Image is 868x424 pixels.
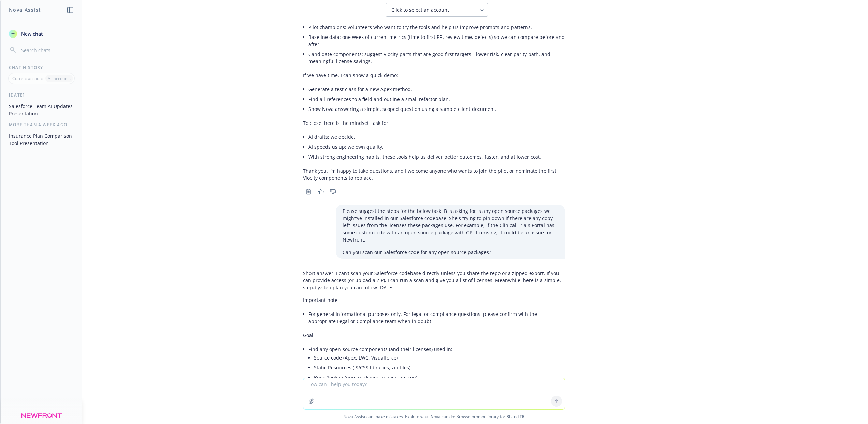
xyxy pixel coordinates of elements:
[9,6,41,13] h1: Nova Assist
[1,64,82,70] div: Chat History
[20,45,74,55] input: Search chats
[3,410,865,424] span: Nova Assist can make mistakes. Explore what Nova can do: Browse prompt library for and
[303,167,565,181] p: Thank you. I’m happy to take questions, and I welcome anyone who wants to join the pilot or nomin...
[328,187,338,196] button: Thumbs down
[6,101,77,119] button: Salesforce Team AI Updates Presentation
[303,296,565,304] p: Important note
[314,363,565,372] li: Static Resources (JS/CSS libraries, zip files)
[1,92,82,98] div: [DATE]
[308,94,565,104] li: Find all references to a field and outline a small refactor plan.
[6,130,77,149] button: Insurance Plan Comparison Tool Presentation
[506,414,510,420] a: BI
[6,28,77,40] button: New chat
[308,49,565,66] li: Candidate components: suggest Vlocity parts that are good first targets—lower risk, clear parity ...
[308,84,565,94] li: Generate a test class for a new Apex method.
[386,3,488,17] button: Click to select an account
[308,22,565,32] li: Pilot champions: volunteers who want to try the tools and help us improve prompts and patterns.
[308,32,565,49] li: Baseline data: one week of current metrics (time to first PR, review time, defects) so we can com...
[391,6,449,13] span: Click to select an account
[303,119,565,127] p: To close, here is the mindset I ask for:
[343,249,558,256] p: Can you scan our Salesforce code for any open source packages?
[12,76,43,82] p: Current account
[303,269,565,291] p: Short answer: I can’t scan your Salesforce codebase directly unless you share the repo or a zippe...
[520,414,525,420] a: TR
[308,142,565,152] li: AI speeds us up; we own quality.
[20,30,43,38] span: New chat
[308,344,565,394] li: Find any open‑source components (and their licenses) used in:
[303,332,565,339] p: Goal
[48,76,71,82] p: All accounts
[314,353,565,363] li: Source code (Apex, LWC, Visualforce)
[305,189,312,195] svg: Copy to clipboard
[303,72,565,79] p: If we have time, I can show a quick demo:
[343,207,558,243] p: Please suggest the steps for the below task: B is asking for is any open source packages we might...
[1,122,82,128] div: More than a week ago
[308,152,565,162] li: With strong engineering habits, these tools help us deliver better outcomes, faster, and at lower...
[308,132,565,142] li: AI drafts; we decide.
[308,104,565,114] li: Show Nova answering a simple, scoped question using a sample client document.
[314,372,565,382] li: Build/tooling (npm packages in package.json)
[308,309,565,326] li: For general informational purposes only. For legal or compliance questions, please confirm with t...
